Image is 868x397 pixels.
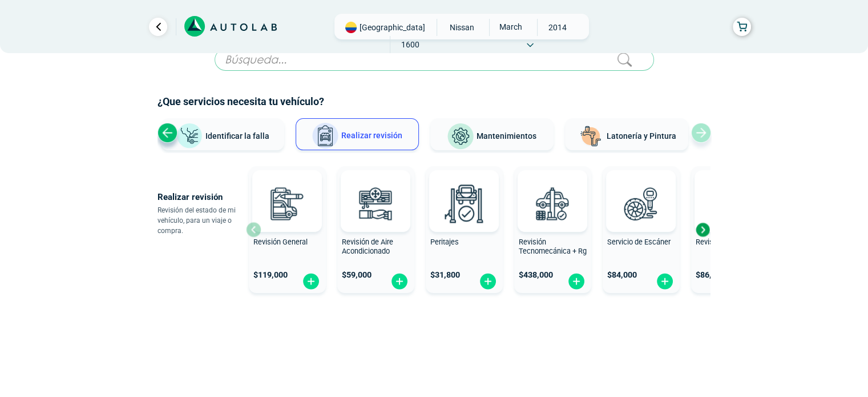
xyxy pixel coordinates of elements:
img: cambio_bateria-v3.svg [704,178,754,228]
img: fi_plus-circle2.svg [479,272,497,290]
span: $ 438,000 [519,270,553,280]
img: AD0BCuuxAAAAAElFTkSuQmCC [447,173,481,207]
span: Identificar la falla [205,131,269,140]
span: Revisión de Aire Acondicionado [342,238,393,256]
button: Revisión de Aire Acondicionado $59,000 [337,166,414,293]
img: AD0BCuuxAAAAAElFTkSuQmCC [270,173,304,207]
div: Next slide [694,221,711,238]
img: aire_acondicionado-v3.svg [350,178,401,228]
button: Mantenimientos [430,118,554,150]
p: Revisión del estado de mi vehículo, para un viaje o compra. [158,205,246,236]
img: AD0BCuuxAAAAAElFTkSuQmCC [624,173,658,207]
img: revision_general-v3.svg [262,178,312,228]
span: $ 119,000 [253,270,288,280]
span: Latonería y Pintura [607,131,676,141]
img: AD0BCuuxAAAAAElFTkSuQmCC [535,173,570,207]
span: Servicio de Escáner [607,238,671,246]
button: Peritajes $31,800 [426,166,503,293]
a: Ir al paso anterior [149,18,167,36]
span: 2014 [538,19,578,36]
img: escaner-v3.svg [616,178,666,228]
p: Realizar revisión [158,189,246,205]
span: Realizar revisión [341,131,402,140]
button: Servicio de Escáner $84,000 [603,166,680,293]
span: $ 31,800 [430,270,460,280]
span: NISSAN [442,19,482,36]
span: 1600 [390,36,431,53]
span: [GEOGRAPHIC_DATA] [360,22,425,33]
img: fi_plus-circle2.svg [302,272,320,290]
span: Revisión de Batería [696,238,757,246]
img: Mantenimientos [447,123,474,150]
img: Flag of COLOMBIA [345,22,357,33]
img: Realizar revisión [312,122,339,150]
button: Realizar revisión [296,118,419,150]
img: fi_plus-circle2.svg [567,272,586,290]
span: $ 86,900 [696,270,725,280]
button: Revisión General $119,000 [249,166,326,293]
span: MARCH [490,19,530,35]
button: Revisión de Batería $86,900 [691,166,768,293]
span: Revisión General [253,238,308,246]
img: peritaje-v3.svg [439,178,489,228]
img: Latonería y Pintura [577,123,604,150]
h2: ¿Que servicios necesita tu vehículo? [158,94,711,109]
span: Peritajes [430,238,459,246]
button: Identificar la falla [161,118,284,150]
span: Mantenimientos [477,131,536,141]
input: Búsqueda... [215,49,654,71]
img: revision_tecno_mecanica-v3.svg [527,178,578,228]
img: fi_plus-circle2.svg [656,272,674,290]
button: Latonería y Pintura [565,118,688,150]
img: fi_plus-circle2.svg [390,272,409,290]
span: $ 59,000 [342,270,372,280]
img: Identificar la falla [176,123,203,150]
button: Revisión Tecnomecánica + Rg $438,000 [514,166,591,293]
img: AD0BCuuxAAAAAElFTkSuQmCC [358,173,393,207]
span: $ 84,000 [607,270,637,280]
span: Revisión Tecnomecánica + Rg [519,238,587,256]
div: Previous slide [158,123,177,143]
